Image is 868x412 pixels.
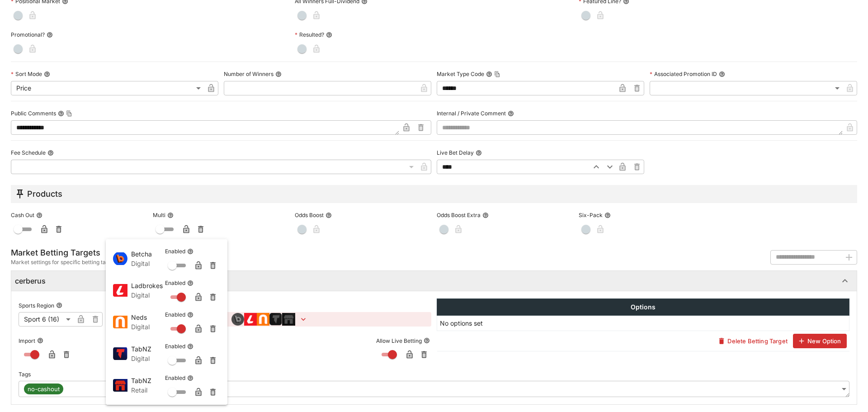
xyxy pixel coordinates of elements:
img: optKey [113,379,127,392]
span: Neds [131,313,165,322]
p: Digital [131,322,165,331]
p: Enabled [165,374,185,382]
p: Digital [131,354,165,363]
span: Betcha [131,249,165,259]
span: TabNZ [131,376,165,385]
p: Enabled [165,311,185,318]
p: Digital [131,259,165,268]
img: optKey [113,284,127,297]
img: optKey [113,316,127,328]
p: Retail [131,385,165,395]
button: Enabled [187,343,193,350]
button: Enabled [187,312,193,318]
p: Enabled [165,247,185,255]
p: Enabled [165,342,185,350]
button: Enabled [187,375,193,381]
button: Enabled [187,248,193,255]
img: optKey [113,347,127,360]
span: TabNZ [131,344,165,354]
button: Enabled [187,280,193,286]
p: Digital [131,290,165,300]
p: Enabled [165,279,185,287]
img: optKey [113,252,127,265]
span: Ladbrokes [131,281,165,290]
